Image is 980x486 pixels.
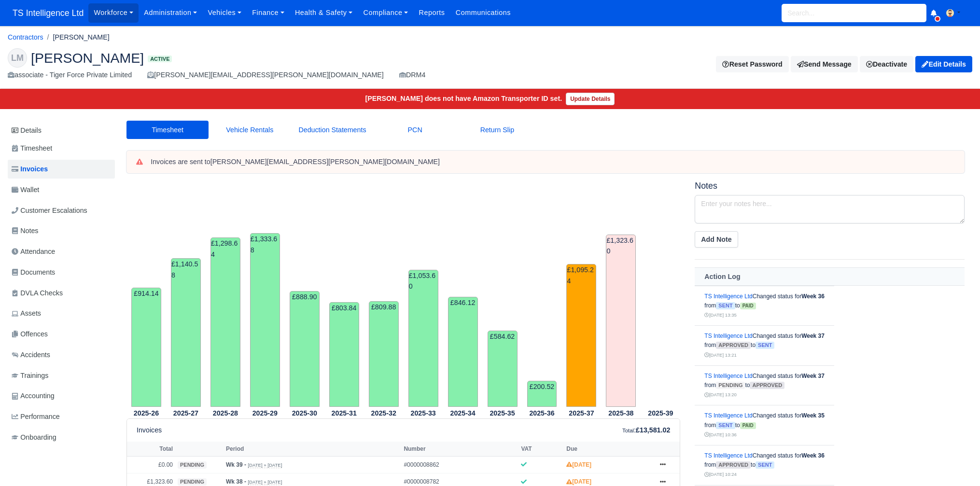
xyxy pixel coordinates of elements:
strong: Wk 38 - [226,478,246,485]
td: Changed status for from to [695,405,834,445]
strong: Wk 39 - [226,461,246,468]
a: Assets [8,304,115,323]
th: 2025-36 [522,407,562,419]
div: : [622,425,670,436]
a: Performance [8,407,115,426]
th: 2025-30 [285,407,324,419]
th: 2025-27 [166,407,206,419]
span: pending [178,461,207,469]
a: Notes [8,222,115,240]
td: £0.00 [127,456,175,473]
a: Health & Safety [290,3,358,22]
th: 2025-31 [324,407,364,419]
a: Timesheet [8,139,115,158]
span: Invoices [12,164,48,175]
a: Details [8,122,115,139]
a: PCN [374,121,456,139]
a: Communications [450,3,517,22]
span: Active [148,56,172,63]
a: Reports [413,3,450,22]
span: Timesheet [12,143,52,154]
span: Notes [12,225,38,236]
a: TS Intelligence Ltd [704,412,752,419]
a: Deduction Statements [291,121,374,139]
a: Onboarding [8,428,115,447]
strong: Week 36 [801,293,825,300]
a: Vehicle Rentals [209,121,291,139]
td: £803.84 [329,302,359,407]
th: 2025-38 [601,407,641,419]
a: Deactivate [860,56,913,72]
td: £846.12 [448,297,478,407]
a: TS Intelligence Ltd [8,4,88,23]
th: Total [127,442,175,456]
span: Attendance [12,246,55,257]
span: Onboarding [12,432,56,443]
td: £200.52 [527,381,557,407]
a: Update Details [566,93,615,105]
td: £1,140.58 [171,258,201,407]
a: Documents [8,263,115,282]
th: Due [564,442,651,456]
span: Wallet [12,184,39,195]
th: 2025-34 [443,407,483,419]
th: 2025-29 [245,407,285,419]
span: Trainings [12,370,48,381]
div: associate - Tiger Force Private Limited [8,69,132,81]
th: 2025-26 [126,407,166,419]
td: Changed status for from to [695,445,834,485]
a: Workforce [88,3,139,22]
small: [DATE] » [DATE] [248,479,282,485]
th: 2025-33 [404,407,443,419]
span: paid [740,303,756,309]
td: Changed status for from to [695,365,834,405]
a: Administration [139,3,202,22]
small: [DATE] 10:36 [704,432,736,437]
small: [DATE] 13:20 [704,392,736,397]
span: DVLA Checks [12,288,63,299]
strong: Week 37 [801,373,825,379]
td: £1,298.64 [210,237,240,406]
small: [DATE] 13:35 [704,312,736,318]
th: VAT [518,442,564,456]
span: Offences [12,329,48,340]
a: Finance [247,3,290,22]
h5: Notes [695,181,965,191]
h6: Invoices [137,426,162,434]
button: Reset Password [716,56,788,72]
strong: [DATE] [566,478,591,485]
small: Total [622,428,634,433]
a: DVLA Checks [8,284,115,303]
th: Number [401,442,518,456]
a: Return Slip [456,121,538,139]
strong: Week 36 [801,452,825,459]
td: £888.90 [290,291,320,407]
a: Compliance [358,3,413,22]
strong: [PERSON_NAME][EMAIL_ADDRESS][PERSON_NAME][DOMAIN_NAME] [210,158,440,166]
span: pending [716,382,745,389]
th: 2025-32 [364,407,404,419]
td: £1,053.60 [408,270,438,407]
strong: [DATE] [566,461,591,468]
a: TS Intelligence Ltd [704,293,752,300]
span: sent [716,302,735,309]
a: Contractors [8,33,43,41]
td: Changed status for from to [695,326,834,366]
span: pending [178,478,207,486]
div: Lovepreet Makkar [0,41,980,89]
a: Edit Details [915,56,972,72]
input: Search... [782,4,926,22]
span: Assets [12,308,41,319]
button: Add Note [695,231,738,248]
span: [PERSON_NAME] [31,51,144,65]
td: £1,095.24 [566,264,596,406]
div: DRM4 [399,69,426,81]
span: approved [716,461,751,469]
strong: £13,581.02 [636,426,670,434]
a: Trainings [8,366,115,385]
th: 2025-37 [561,407,601,419]
a: Send Message [791,56,858,72]
td: #0000008862 [401,456,518,473]
th: 2025-39 [641,407,680,419]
